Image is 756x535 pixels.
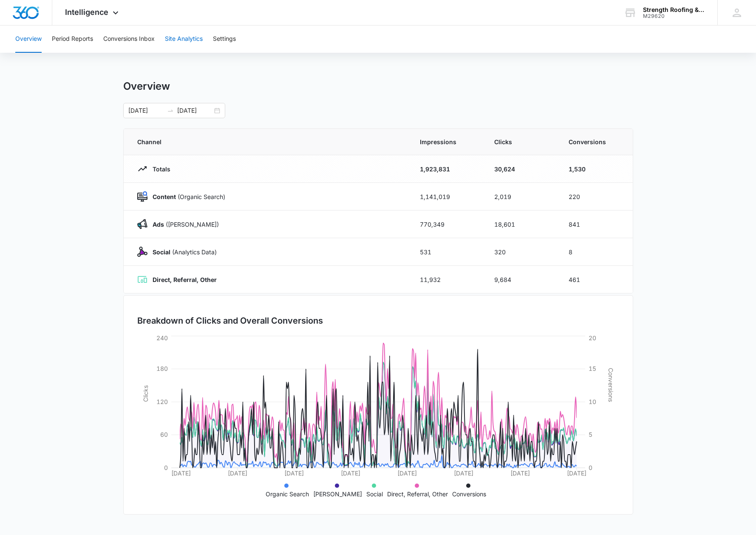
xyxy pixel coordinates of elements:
tspan: [DATE] [567,470,586,477]
p: Totals [147,165,170,174]
td: 320 [484,238,558,266]
span: swap-right [167,107,174,114]
tspan: 20 [589,334,596,341]
span: to [167,107,174,114]
tspan: 120 [156,398,168,405]
p: Conversions [452,489,486,498]
tspan: [DATE] [510,470,529,477]
td: 220 [558,183,633,211]
input: End date [177,106,212,115]
strong: Content [153,193,176,200]
span: Impressions [420,137,474,146]
img: Ads [137,219,147,229]
strong: Direct, Referral, Other [153,276,217,283]
td: 841 [558,211,633,238]
td: 11,932 [410,266,484,293]
tspan: 240 [156,334,168,341]
p: Organic Search [266,489,309,498]
td: 1,141,019 [410,183,484,211]
tspan: [DATE] [340,470,360,477]
tspan: 5 [589,431,592,438]
tspan: 15 [589,365,596,372]
td: 9,684 [484,266,558,293]
button: Overview [15,26,42,53]
img: Content [137,191,147,202]
div: account name [643,6,705,13]
td: 461 [558,266,633,293]
tspan: [DATE] [171,470,190,477]
tspan: Conversions [607,368,614,402]
tspan: [DATE] [227,470,247,477]
p: Direct, Referral, Other [387,489,448,498]
span: Clicks [494,137,548,146]
tspan: [DATE] [397,470,416,477]
tspan: 0 [164,464,168,471]
tspan: [DATE] [284,470,303,477]
tspan: 0 [589,464,592,471]
tspan: 180 [156,365,168,372]
p: [PERSON_NAME] [313,489,362,498]
span: Channel [137,137,399,146]
h3: Breakdown of Clicks and Overall Conversions [137,314,323,327]
td: 770,349 [410,211,484,238]
span: Conversions [569,137,619,146]
td: 1,530 [558,155,633,183]
button: Settings [213,26,236,53]
button: Site Analytics [165,26,203,53]
strong: Ads [153,221,164,228]
td: 30,624 [484,155,558,183]
p: (Organic Search) [147,192,225,201]
h1: Overview [123,80,170,93]
tspan: 60 [160,431,168,438]
img: Social [137,247,147,257]
tspan: 10 [589,398,596,405]
input: Start date [128,106,164,115]
td: 1,923,831 [410,155,484,183]
td: 2,019 [484,183,558,211]
span: Intelligence [65,8,108,17]
p: (Analytics Data) [147,248,217,256]
p: Social [366,489,383,498]
button: Period Reports [52,26,93,53]
td: 8 [558,238,633,266]
tspan: Clicks [142,385,149,402]
div: account id [643,13,705,19]
td: 18,601 [484,211,558,238]
td: 531 [410,238,484,266]
strong: Social [153,248,170,256]
p: ([PERSON_NAME]) [147,220,219,229]
button: Conversions Inbox [103,26,155,53]
tspan: [DATE] [453,470,473,477]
